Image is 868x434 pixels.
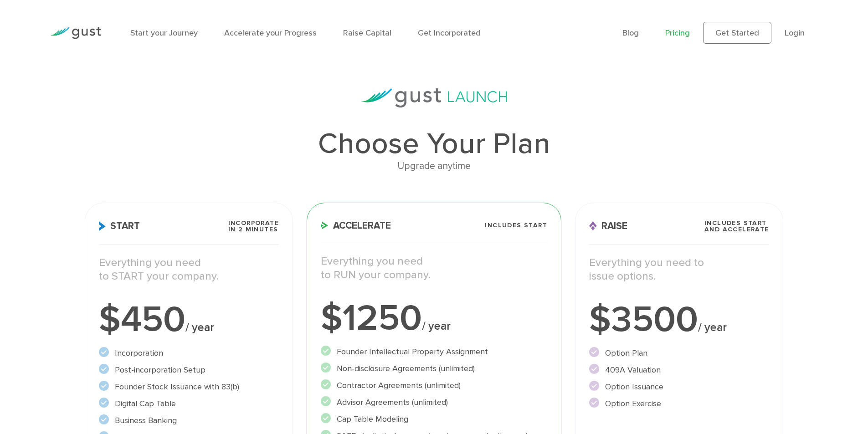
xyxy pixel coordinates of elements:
img: Start Icon X2 [99,221,106,231]
span: Incorporate in 2 Minutes [228,220,279,233]
span: / year [185,321,214,334]
img: Raise Icon [589,221,597,231]
span: Raise [589,221,627,231]
h1: Choose Your Plan [85,129,783,158]
span: / year [698,321,727,334]
a: Get Started [703,22,771,44]
a: Blog [622,28,639,38]
li: Incorporation [99,347,279,359]
a: Get Incorporated [418,28,481,38]
li: Option Exercise [589,398,769,410]
a: Pricing [665,28,690,38]
li: Founder Intellectual Property Assignment [321,346,547,358]
div: $3500 [589,301,769,338]
img: gust-launch-logos.svg [361,88,507,107]
li: Option Plan [589,347,769,359]
a: Login [785,28,805,38]
li: Non-disclosure Agreements (unlimited) [321,363,547,375]
p: Everything you need to START your company. [99,256,279,283]
li: Digital Cap Table [99,398,279,410]
div: $1250 [321,300,547,337]
li: Option Issuance [589,381,769,393]
li: Post-incorporation Setup [99,364,279,376]
a: Start your Journey [130,28,198,38]
li: Contractor Agreements (unlimited) [321,379,547,392]
span: Start [99,221,140,231]
a: Accelerate your Progress [224,28,317,38]
span: Includes START [485,222,547,229]
p: Everything you need to RUN your company. [321,255,547,282]
li: Business Banking [99,414,279,427]
li: Advisor Agreements (unlimited) [321,396,547,408]
li: 409A Valuation [589,364,769,376]
img: Gust Logo [50,27,101,39]
img: Accelerate Icon [321,222,329,229]
span: Accelerate [321,221,391,230]
span: Includes START and ACCELERATE [704,220,769,233]
div: $450 [99,301,279,338]
span: / year [422,319,451,333]
a: Raise Capital [343,28,391,38]
div: Upgrade anytime [85,158,783,174]
p: Everything you need to issue options. [589,256,769,283]
li: Cap Table Modeling [321,413,547,425]
li: Founder Stock Issuance with 83(b) [99,381,279,393]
